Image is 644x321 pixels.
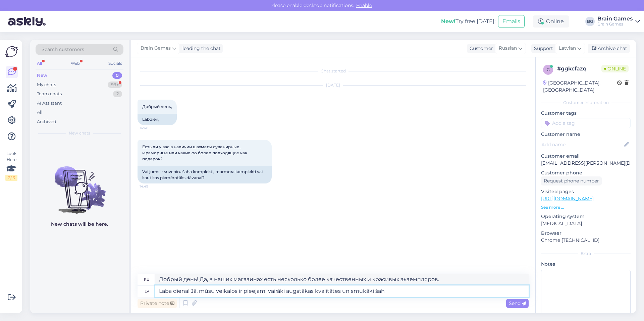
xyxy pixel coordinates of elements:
[108,82,122,88] div: 99+
[140,125,165,130] span: 14:48
[585,17,595,26] div: BG
[547,67,550,72] span: g
[69,59,81,68] div: Web
[36,59,43,68] div: All
[509,300,526,306] span: Send
[541,188,631,195] p: Visited pages
[541,141,623,148] input: Add name
[541,251,631,257] div: Extra
[5,175,17,181] div: 2 / 3
[37,91,62,97] div: Team chats
[588,44,630,53] div: Archive chat
[69,130,90,136] span: New chats
[541,176,602,185] div: Request phone number
[30,154,129,215] img: No chats
[557,65,601,73] div: # ggkcfazq
[559,45,576,52] span: Latvian
[441,18,455,24] b: New!
[541,213,631,220] p: Operating system
[141,45,171,52] span: Brain Games
[155,274,529,285] textarea: Добрый день! Да, в наших магазинах есть несколько более качественных и красивых экземпляров.
[541,261,631,268] p: Notes
[541,204,631,210] p: See more ...
[180,45,221,52] div: leading the chat
[531,45,553,52] div: Support
[354,2,374,8] span: Enable
[541,237,631,244] p: Chrome [TECHNICAL_ID]
[499,45,517,52] span: Russian
[597,21,633,27] div: Brain Games
[541,220,631,227] p: [MEDICAL_DATA]
[155,285,529,297] textarea: Laba diena! Jā, mūsu veikalos ir pieejami vairāki augstākas kvalitātes un smukāki šah
[37,82,56,88] div: My chats
[541,118,631,128] input: Add a tag
[533,15,569,28] div: Online
[441,17,495,25] div: Try free [DATE]:
[113,91,122,97] div: 2
[467,45,493,52] div: Customer
[138,114,177,125] div: Labdien,
[144,274,150,285] div: ru
[145,285,149,297] div: lv
[498,15,525,28] button: Emails
[107,59,123,68] div: Socials
[138,299,177,308] div: Private note
[541,153,631,160] p: Customer email
[138,82,529,88] div: [DATE]
[140,184,165,189] span: 14:49
[5,45,18,58] img: Askly Logo
[601,65,629,72] span: Online
[138,68,529,74] div: Chat started
[138,166,272,183] div: Vai jums ir suvenīru šaha komplekti, marmora komplekti vai kaut kas piemērotāks dāvanai?
[142,104,172,109] span: Добрый день,
[42,46,84,53] span: Search customers
[142,144,248,161] span: Есть ли у вас в наличии шахматы сувенирные, мраморные или какие-то более подходящие как подарок?
[541,169,631,176] p: Customer phone
[112,72,122,79] div: 0
[51,221,108,228] p: New chats will be here.
[543,79,617,94] div: [GEOGRAPHIC_DATA], [GEOGRAPHIC_DATA]
[597,16,633,21] div: Brain Games
[541,230,631,237] p: Browser
[37,109,43,116] div: All
[37,100,62,107] div: AI Assistant
[597,16,640,27] a: Brain GamesBrain Games
[541,131,631,138] p: Customer name
[37,72,47,79] div: New
[541,196,594,202] a: [URL][DOMAIN_NAME]
[5,151,17,181] div: Look Here
[541,110,631,117] p: Customer tags
[37,118,56,125] div: Archived
[541,160,631,167] p: [EMAIL_ADDRESS][PERSON_NAME][DOMAIN_NAME]
[541,100,631,106] div: Customer information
